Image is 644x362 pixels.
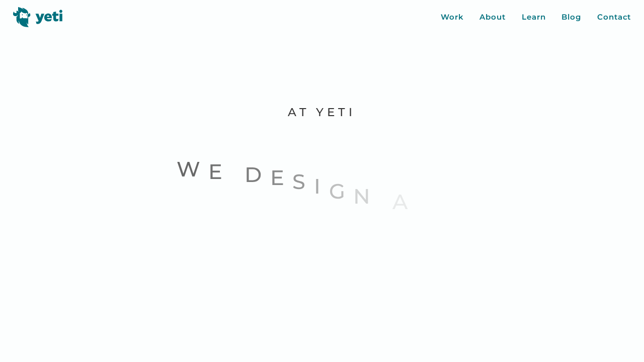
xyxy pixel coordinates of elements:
img: Yeti logo [13,7,63,27]
a: Blog [561,12,581,23]
a: Learn [522,12,546,23]
a: Contact [597,12,631,23]
a: Work [441,12,464,23]
p: At Yeti [131,105,512,120]
a: About [479,12,506,23]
